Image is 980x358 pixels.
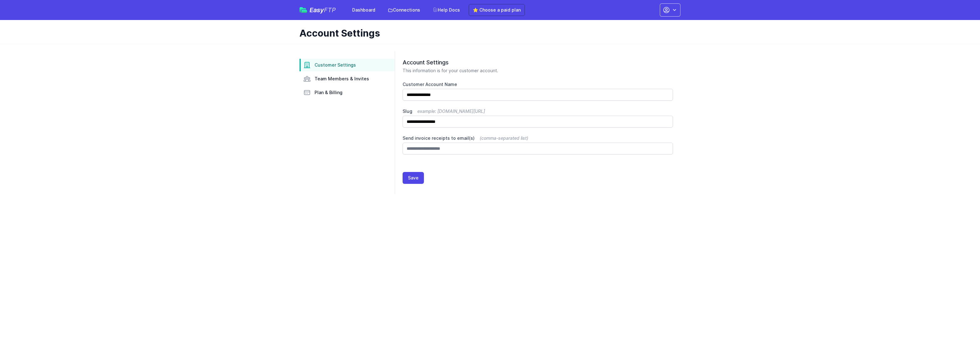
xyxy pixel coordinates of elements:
h2: Account Settings [403,59,673,66]
span: Plan & Billing [315,89,342,96]
span: FTP [324,6,336,14]
span: Team Members & Invites [315,76,369,82]
a: Help Docs [429,4,464,16]
span: (comma-separated list) [480,135,528,141]
span: example: [DOMAIN_NAME][URL] [417,108,485,114]
h1: Account Settings [300,28,675,39]
a: Plan & Billing [300,86,395,99]
span: Customer Settings [315,62,356,68]
label: Customer Account Name [403,81,673,88]
a: EasyFTP [300,7,336,13]
a: Connections [384,4,424,16]
label: Send invoice receipts to email(s) [403,135,673,141]
a: Customer Settings [300,59,395,71]
a: ⭐ Choose a paid plan [469,4,525,16]
button: Save [403,172,424,184]
p: This information is for your customer account. [403,68,673,74]
span: Easy [310,7,336,13]
a: Dashboard [348,4,379,16]
label: Slug [403,108,673,114]
img: easyftp_logo.png [300,7,307,13]
a: Team Members & Invites [300,73,395,85]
